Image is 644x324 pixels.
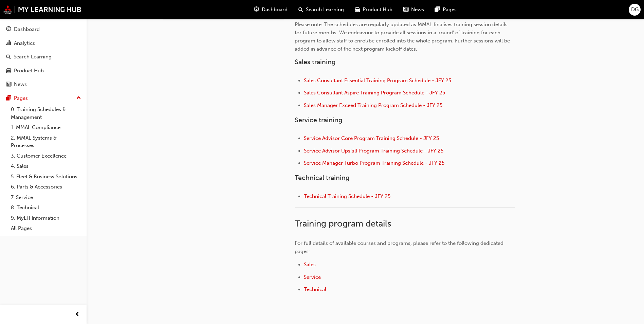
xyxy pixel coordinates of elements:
[3,92,84,105] button: Pages
[304,193,390,199] a: Technical Training Schedule - JFY 25
[304,102,442,108] a: Sales Manager Exceed Training Program Schedule - JFY 25
[411,6,424,14] span: News
[631,6,639,14] span: DG
[304,148,443,154] a: Service Advisor Upskill Program Training Schedule - JFY 25
[14,67,44,75] div: Product Hub
[295,218,391,229] span: Training program details
[14,39,35,47] div: Analytics
[8,104,84,122] a: 0. Training Schedules & Management
[304,160,444,166] a: Service Manager Turbo Program Training Schedule - JFY 25
[8,172,84,182] a: 5. Fleet & Business Solutions
[304,135,439,141] a: Service Advisor Core Program Training Schedule - JFY 25
[6,82,11,88] span: news-icon
[295,116,343,124] span: Service training
[14,25,40,33] div: Dashboard
[295,240,505,254] span: For full details of available courses and programs, please refer to the following dedicated pages:
[8,182,84,192] a: 6. Parts & Accessories
[8,133,84,151] a: 2. MMAL Systems & Processes
[3,23,84,36] a: Dashboard
[14,53,52,61] div: Search Learning
[295,174,350,182] span: Technical training
[403,5,408,14] span: news-icon
[304,262,316,268] a: Sales
[8,122,84,133] a: 1. MMAL Compliance
[629,4,641,16] button: DG
[6,54,11,60] span: search-icon
[295,58,336,66] span: Sales training
[254,5,259,14] span: guage-icon
[398,3,429,17] a: news-iconNews
[6,40,11,47] span: chart-icon
[8,161,84,172] a: 4. Sales
[435,5,440,14] span: pages-icon
[293,3,349,17] a: search-iconSearch Learning
[75,310,80,319] span: prev-icon
[249,3,293,17] a: guage-iconDashboard
[349,3,398,17] a: car-iconProduct Hub
[443,6,457,14] span: Pages
[429,3,462,17] a: pages-iconPages
[8,213,84,223] a: 9. MyLH Information
[298,5,303,14] span: search-icon
[304,77,451,84] a: Sales Consultant Essential Training Program Schedule - JFY 25
[3,65,84,77] a: Product Hub
[14,94,28,102] div: Pages
[6,95,11,102] span: pages-icon
[14,80,27,88] div: News
[8,223,84,234] a: All Pages
[3,5,81,14] img: mmal
[3,51,84,63] a: Search Learning
[3,78,84,91] a: News
[306,6,344,14] span: Search Learning
[8,192,84,203] a: 7. Service
[304,286,326,292] a: Technical
[76,94,81,103] span: up-icon
[8,151,84,161] a: 3. Customer Excellence
[295,21,511,52] span: Please note: The schedules are regularly updated as MMAL finalises training session details for f...
[262,6,288,14] span: Dashboard
[304,274,321,280] a: Service
[355,5,360,14] span: car-icon
[6,68,11,74] span: car-icon
[3,22,84,92] button: DashboardAnalyticsSearch LearningProduct HubNews
[3,37,84,50] a: Analytics
[6,26,11,33] span: guage-icon
[304,90,445,96] a: Sales Consultant Aspire Training Program Schedule - JFY 25
[363,6,392,14] span: Product Hub
[8,202,84,213] a: 8. Technical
